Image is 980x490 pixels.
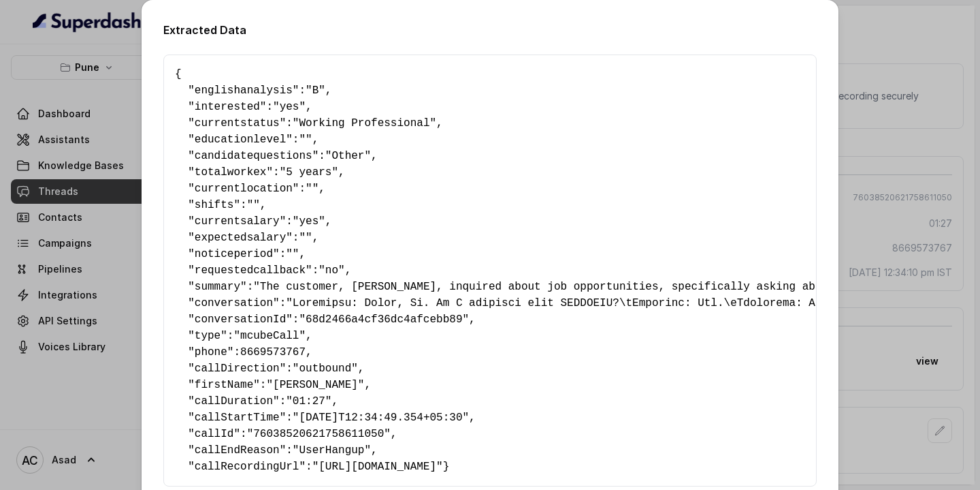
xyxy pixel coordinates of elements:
span: "68d2466a4cf36dc4afcebb89" [299,313,469,326]
span: firstName [195,379,253,391]
span: phone [195,346,227,358]
span: type [195,330,220,342]
h2: Extracted Data [163,22,817,38]
span: currentlocation [195,183,293,195]
span: requestedcallback [195,264,306,277]
span: callDirection [195,363,280,375]
span: totalworkex [195,166,267,179]
span: summary [195,281,240,293]
span: noticeperiod [195,248,273,260]
span: 8669573767 [240,346,306,358]
span: callRecordingUrl [195,461,299,473]
span: currentsalary [195,215,280,228]
span: "yes" [293,215,325,228]
span: "01:27" [286,395,331,408]
span: "no" [318,264,344,277]
span: "" [306,183,318,195]
span: callDuration [195,395,273,408]
span: "Other" [325,150,371,162]
span: "" [299,134,312,146]
span: "B" [306,85,325,97]
span: "yes" [273,101,306,113]
span: "[DATE]T12:34:49.354+05:30" [293,412,469,424]
span: currentstatus [195,117,280,129]
span: "76038520621758611050" [247,428,391,440]
span: candidatequestions [195,150,312,162]
span: "" [286,248,299,260]
span: expectedsalary [195,232,286,244]
span: "" [299,232,312,244]
span: callStartTime [195,412,280,424]
span: "Working Professional" [293,117,436,129]
span: educationlevel [195,134,286,146]
span: "[URL][DOMAIN_NAME]" [312,461,443,473]
span: conversation [195,297,273,309]
span: "UserHangup" [293,444,371,457]
span: callId [195,428,234,440]
span: "5 years" [280,166,338,179]
span: conversationId [195,313,286,326]
span: callEndReason [195,444,280,457]
span: englishanalysis [195,85,293,97]
span: "[PERSON_NAME]" [266,379,364,391]
span: "" [247,199,260,211]
pre: { " ": , " ": , " ": , " ": , " ": , " ": , " ": , " ": , " ": , " ": , " ": , " ": , " ": , " ":... [175,66,805,475]
span: "mcubeCall" [233,330,306,342]
span: interested [195,101,260,113]
span: "outbound" [293,363,358,375]
span: shifts [195,199,234,211]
